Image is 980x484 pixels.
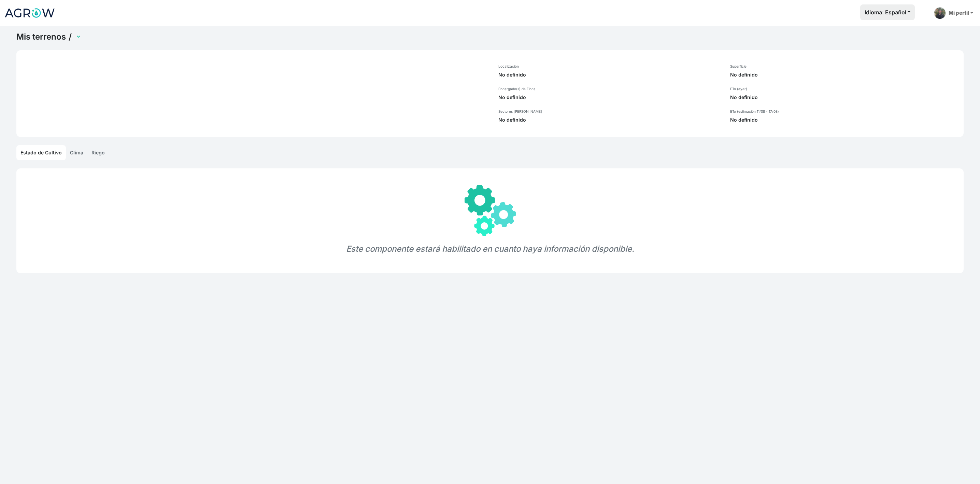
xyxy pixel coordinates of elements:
em: Este componente estará habilitado en cuanto haya información disponible. [346,244,634,254]
img: gears.svg [465,185,516,236]
a: Clima [66,145,87,160]
img: Agrow Analytics [4,4,55,22]
p: Localización [498,64,722,69]
p: No definido [730,116,958,123]
p: Superficie [730,64,958,69]
p: Sectores [PERSON_NAME] [498,109,722,114]
a: Estado de Cultivo [16,145,66,160]
p: No definido [498,71,722,78]
p: No definido [730,94,958,101]
a: Riego [87,145,109,160]
p: No definido [498,116,722,123]
a: Mis terrenos [16,32,66,42]
p: No definido [498,94,722,101]
button: Idioma: Español [860,4,915,20]
a: Mi perfil [931,4,976,22]
img: User [934,7,946,19]
p: ETo (ayer) [730,86,958,91]
span: / [69,32,72,42]
p: Encargado(s) de Finca [498,86,722,91]
p: No definido [730,71,958,78]
select: Land Selector [74,31,81,42]
p: ETo (estimación 11/08 - 17/08) [730,109,958,114]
